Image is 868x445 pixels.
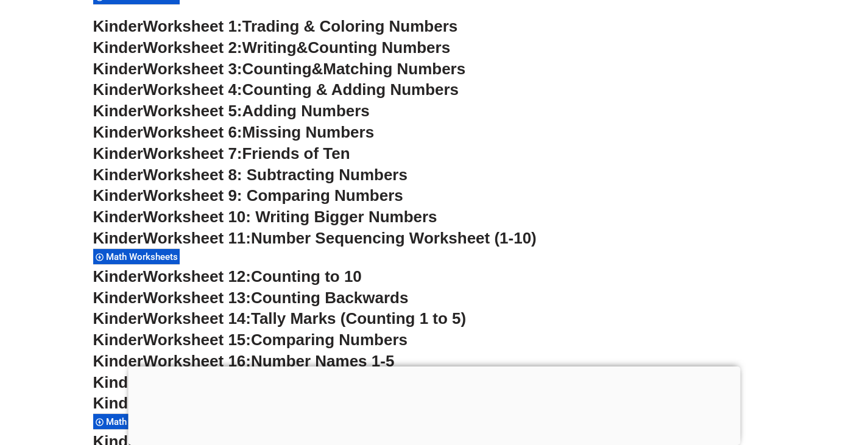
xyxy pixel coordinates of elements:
[242,144,350,163] span: Friends of Ten
[143,208,437,226] span: Worksheet 10: Writing Bigger Numbers
[251,352,394,370] span: Number Names 1-5
[93,289,143,307] span: Kinder
[93,80,143,99] span: Kinder
[143,60,242,78] span: Worksheet 3:
[143,17,242,35] span: Worksheet 1:
[323,60,465,78] span: Matching Numbers
[93,248,180,265] div: Math Worksheets
[93,60,466,78] a: KinderWorksheet 3:Counting&Matching Numbers
[93,309,143,328] span: Kinder
[143,123,242,141] span: Worksheet 6:
[143,102,242,120] span: Worksheet 5:
[106,251,182,262] span: Math Worksheets
[93,373,143,391] span: Kinder
[93,394,143,412] span: Kinder
[93,331,143,349] span: Kinder
[143,229,251,247] span: Worksheet 11:
[143,80,242,99] span: Worksheet 4:
[93,186,143,205] span: Kinder
[242,17,458,35] span: Trading & Coloring Numbers
[93,144,143,163] span: Kinder
[143,331,251,349] span: Worksheet 15:
[93,166,143,184] span: Kinder
[93,123,375,141] a: KinderWorksheet 6:Missing Numbers
[143,166,408,184] span: Worksheet 8: Subtracting Numbers
[143,289,251,307] span: Worksheet 13:
[93,80,459,99] a: KinderWorksheet 4:Counting & Adding Numbers
[93,123,143,141] span: Kinder
[665,307,868,445] iframe: Chat Widget
[93,166,408,184] a: KinderWorksheet 8: Subtracting Numbers
[93,102,370,120] a: KinderWorksheet 5:Adding Numbers
[242,123,375,141] span: Missing Numbers
[242,60,312,78] span: Counting
[93,38,143,57] span: Kinder
[143,352,251,370] span: Worksheet 16:
[143,186,403,205] span: Worksheet 9: Comparing Numbers
[93,413,180,430] div: Math Worksheets
[93,60,143,78] span: Kinder
[93,17,458,35] a: KinderWorksheet 1:Trading & Coloring Numbers
[106,416,182,427] span: Math Worksheets
[251,267,362,286] span: Counting to 10
[143,267,251,286] span: Worksheet 12:
[93,267,143,286] span: Kinder
[143,144,242,163] span: Worksheet 7:
[93,352,143,370] span: Kinder
[251,229,537,247] span: Number Sequencing Worksheet (1-10)
[242,102,370,120] span: Adding Numbers
[251,309,466,328] span: Tally Marks (Counting 1 to 5)
[93,229,143,247] span: Kinder
[93,102,143,120] span: Kinder
[93,186,403,205] a: KinderWorksheet 9: Comparing Numbers
[93,38,451,57] a: KinderWorksheet 2:Writing&Counting Numbers
[93,208,143,226] span: Kinder
[251,289,408,307] span: Counting Backwards
[128,366,740,442] iframe: Advertisement
[93,17,143,35] span: Kinder
[308,38,450,57] span: Counting Numbers
[242,80,459,99] span: Counting & Adding Numbers
[251,331,408,349] span: Comparing Numbers
[93,208,437,226] a: KinderWorksheet 10: Writing Bigger Numbers
[242,38,297,57] span: Writing
[143,309,251,328] span: Worksheet 14:
[143,38,242,57] span: Worksheet 2:
[93,144,350,163] a: KinderWorksheet 7:Friends of Ten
